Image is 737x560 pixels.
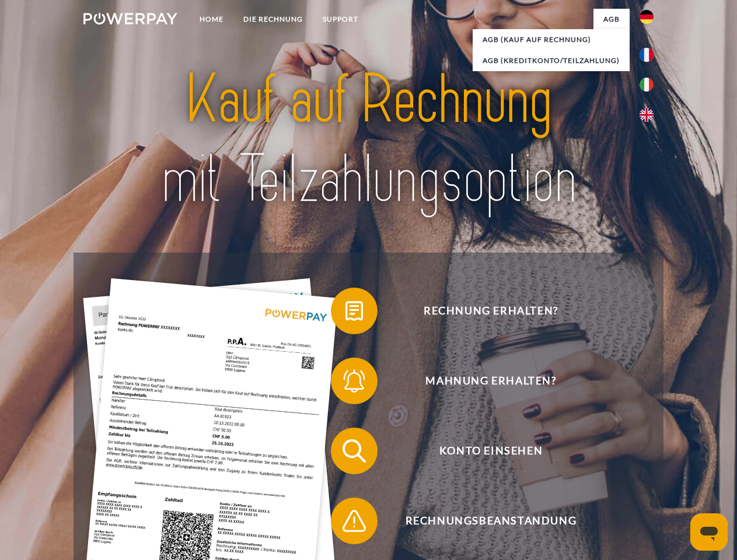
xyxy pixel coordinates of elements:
a: Home [190,9,233,30]
img: en [640,108,654,122]
a: DIE RECHNUNG [233,9,313,30]
button: Mahnung erhalten? [331,358,634,404]
button: Rechnungsbeanstandung [331,498,634,544]
img: title-powerpay_de.svg [111,56,626,223]
span: Rechnung erhalten? [348,288,634,334]
a: SUPPORT [313,9,368,30]
img: de [640,10,654,24]
img: logo-powerpay-white.svg [83,13,177,24]
button: Konto einsehen [331,428,634,474]
a: AGB (Kauf auf Rechnung) [473,29,630,50]
img: it [640,78,654,92]
span: Mahnung erhalten? [348,358,634,404]
span: Konto einsehen [348,428,634,474]
img: qb_search.svg [340,436,369,466]
a: AGB (Kreditkonto/Teilzahlung) [473,50,630,71]
button: Rechnung erhalten? [331,288,634,334]
span: Rechnungsbeanstandung [348,498,634,544]
iframe: Schaltfläche zum Öffnen des Messaging-Fensters [690,513,728,551]
img: qb_warning.svg [340,506,369,535]
img: qb_bell.svg [340,366,369,395]
img: qb_bill.svg [340,296,369,325]
a: agb [593,9,630,30]
img: fr [640,48,654,62]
